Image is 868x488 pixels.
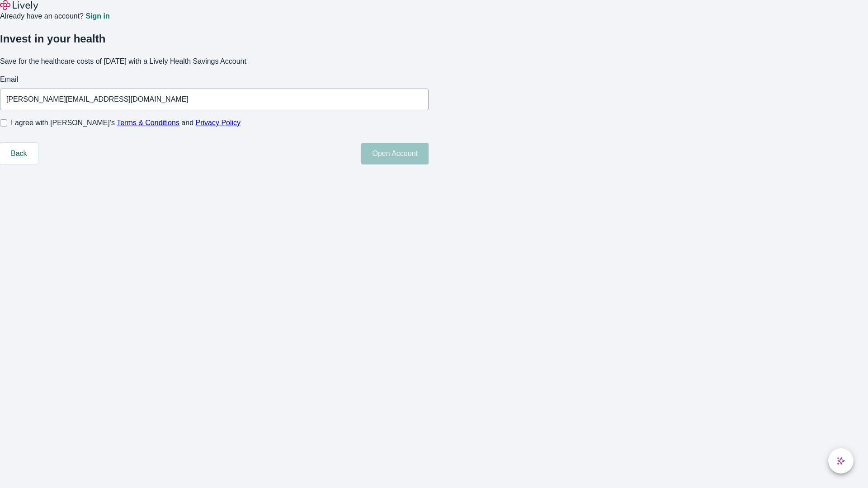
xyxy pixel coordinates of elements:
[836,456,845,465] svg: Lively AI Assistant
[117,119,179,127] a: Terms & Conditions
[85,13,109,20] a: Sign in
[196,119,241,127] a: Privacy Policy
[828,448,854,474] button: chat
[11,117,241,128] span: I agree with [PERSON_NAME]’s and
